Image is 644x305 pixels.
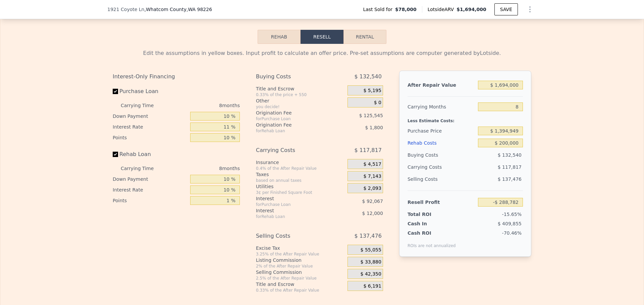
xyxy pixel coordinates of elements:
input: Rehab Loan [113,152,118,157]
span: 1921 Coyote Ln [107,6,145,13]
span: $ 137,476 [498,176,522,182]
span: $ 4,517 [363,161,381,167]
label: Purchase Loan [113,85,187,97]
span: $ 6,191 [363,283,381,289]
span: $ 33,880 [361,259,381,265]
div: 3¢ per Finished Square Foot [256,190,345,195]
span: $ 5,195 [363,88,381,94]
span: $78,000 [395,6,417,13]
div: Carrying Time [121,100,164,111]
div: Carrying Costs [408,161,449,173]
div: Interest Rate [113,184,187,195]
div: 8 months [167,163,240,174]
div: Selling Costs [408,173,475,185]
span: $1,694,000 [457,7,486,12]
div: Utilities [256,183,345,190]
div: Origination Fee [256,122,331,128]
span: Lotside ARV [428,6,457,13]
input: Purchase Loan [113,89,118,94]
div: for Rehab Loan [256,128,331,134]
div: Points [113,195,187,206]
button: SAVE [494,3,518,15]
button: Show Options [523,3,537,16]
div: Taxes [256,171,345,178]
span: , WA 98226 [186,7,212,12]
div: 0.33% of the price + 550 [256,92,345,97]
div: Edit the assumptions in yellow boxes. Input profit to calculate an offer price. Pre-set assumptio... [113,49,531,57]
div: for Purchase Loan [256,202,331,207]
div: Excise Tax [256,245,345,251]
div: Origination Fee [256,109,331,116]
div: Total ROI [408,211,449,218]
span: $ 409,855 [498,221,522,226]
div: based on annual taxes [256,178,345,183]
div: Buying Costs [408,149,475,161]
span: $ 2,093 [363,185,381,192]
div: Carrying Time [121,163,164,174]
div: Buying Costs [256,71,331,83]
div: 8 months [167,100,240,111]
div: Other [256,97,345,104]
span: , Whatcom County [145,6,212,13]
button: Rehab [258,30,301,44]
div: Interest Rate [113,122,187,132]
div: 0.33% of the After Repair Value [256,288,345,293]
span: -70.46% [502,230,522,236]
div: Listing Commission [256,257,345,263]
button: Resell [301,30,343,44]
div: 3.25% of the After Repair Value [256,251,345,257]
div: 0.4% of the After Repair Value [256,166,345,171]
div: 2% of the After Repair Value [256,263,345,269]
div: for Rehab Loan [256,214,331,219]
span: $ 1,800 [365,125,383,130]
div: you decide! [256,104,345,109]
div: Interest [256,207,331,214]
span: -15.65% [502,212,522,217]
span: $ 132,540 [498,152,522,158]
div: for Purchase Loan [256,116,331,122]
div: Title and Escrow [256,281,345,288]
div: Interest [256,195,331,202]
div: Down Payment [113,111,187,122]
span: $ 7,143 [363,173,381,179]
div: Interest-Only Financing [113,71,240,83]
div: Selling Costs [256,230,331,242]
span: Last Sold for [363,6,395,13]
label: Rehab Loan [113,148,187,160]
span: $ 117,817 [498,164,522,170]
span: $ 0 [374,100,381,106]
div: Resell Profit [408,196,475,208]
div: ROIs are not annualized [408,236,456,248]
div: Purchase Price [408,125,475,137]
span: $ 132,540 [354,71,381,83]
span: $ 137,476 [354,230,381,242]
div: After Repair Value [408,79,475,91]
div: Rehab Costs [408,137,475,149]
div: Down Payment [113,174,187,184]
div: Selling Commission [256,269,345,276]
span: $ 55,055 [361,247,381,253]
div: Points [113,132,187,143]
span: $ 92,067 [362,199,383,204]
div: Less Estimate Costs: [408,113,523,125]
div: Carrying Costs [256,144,331,156]
div: Carrying Months [408,101,475,113]
span: $ 117,817 [354,144,381,156]
span: $ 125,545 [359,113,383,118]
div: Cash In [408,220,449,227]
span: $ 12,000 [362,211,383,216]
div: Title and Escrow [256,85,345,92]
span: $ 42,350 [361,271,381,277]
div: Insurance [256,159,345,166]
button: Rental [343,30,386,44]
div: 2.5% of the After Repair Value [256,276,345,281]
div: Cash ROI [408,230,456,236]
